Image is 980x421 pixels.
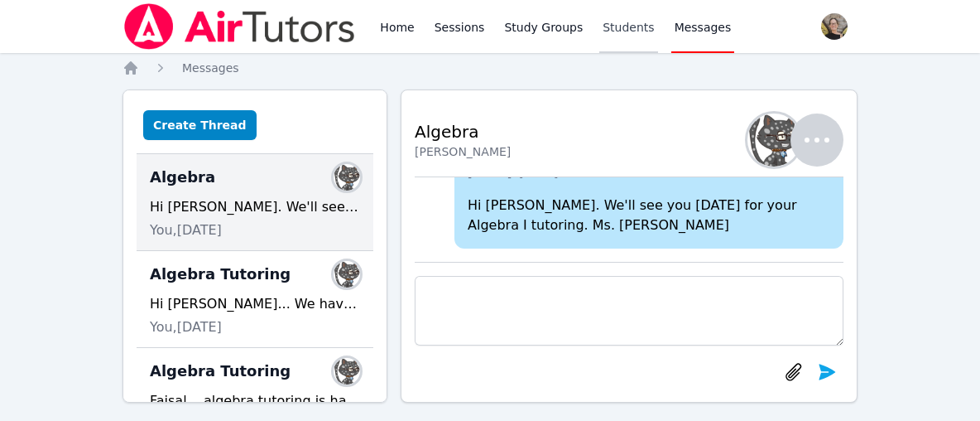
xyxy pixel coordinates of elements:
span: You, [DATE] [150,220,222,240]
p: Hi [PERSON_NAME]. We'll see you [DATE] for your Algebra I tutoring. Ms. [PERSON_NAME] [468,196,830,235]
div: Algebra TutoringFaisal KakarHi [PERSON_NAME]... We have algebra tutoring in 1 hour and 40 minutes... [137,251,373,348]
span: Algebra [150,166,215,189]
img: Faisal Kakar [747,114,800,167]
h2: Algebra [415,120,511,143]
span: You, [DATE] [150,317,222,337]
span: Algebra Tutoring [150,263,291,286]
nav: Breadcrumb [122,60,857,76]
img: Faisal Kakar [334,164,360,191]
button: Create Thread [143,110,257,140]
img: Air Tutors [122,3,357,50]
span: Messages [675,19,732,36]
span: Algebra Tutoring [150,360,291,383]
span: Messages [182,61,239,75]
img: Faisal Kakar [334,261,360,288]
a: Messages [182,60,239,76]
div: Hi [PERSON_NAME]. We'll see you [DATE] for your Algebra I tutoring. Ms. [PERSON_NAME] [150,197,360,217]
img: Faisal Kakar [334,358,360,385]
button: Faisal Kakar [757,114,843,167]
div: Faisal... algebra tutoring is happening now... Please log on. [150,391,360,411]
div: AlgebraFaisal KakarHi [PERSON_NAME]. We'll see you [DATE] for your Algebra I tutoring. Ms. [PERSO... [137,154,373,251]
div: [PERSON_NAME] [415,143,511,160]
div: Hi [PERSON_NAME]... We have algebra tutoring in 1 hour and 40 minutes... See you soon. [150,294,360,314]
